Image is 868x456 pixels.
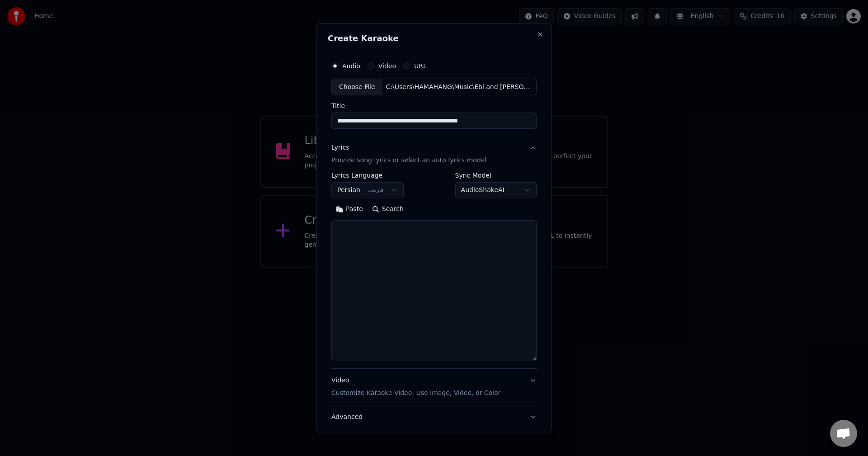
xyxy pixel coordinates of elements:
[331,202,368,216] button: Paste
[382,82,536,91] div: C:\Users\HAMAHANG\Music\Ebi and [PERSON_NAME] and [PERSON_NAME] - Mageh [PERSON_NAME] Badeh.mp3
[331,389,500,398] p: Customize Karaoke Video: Use Image, Video, or Color
[331,405,537,429] button: Advanced
[332,79,382,95] div: Choose File
[331,376,500,398] div: Video
[331,369,537,405] button: VideoCustomize Karaoke Video: Use Image, Video, or Color
[368,202,408,216] button: Search
[331,143,349,152] div: Lyrics
[342,62,360,69] label: Audio
[331,156,486,165] p: Provide song lyrics or select an auto lyrics model
[378,62,396,69] label: Video
[414,62,427,69] label: URL
[328,34,540,42] h2: Create Karaoke
[331,172,537,368] div: LyricsProvide song lyrics or select an auto lyrics model
[331,103,537,109] label: Title
[331,172,404,179] label: Lyrics Language
[455,172,537,179] label: Sync Model
[331,136,537,172] button: LyricsProvide song lyrics or select an auto lyrics model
